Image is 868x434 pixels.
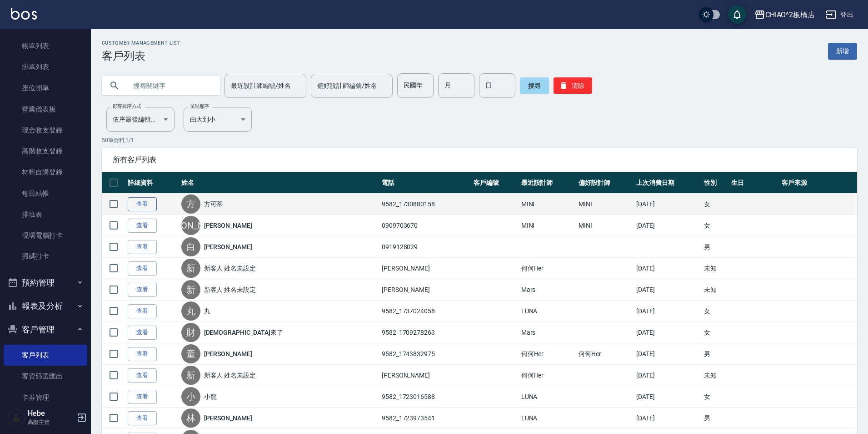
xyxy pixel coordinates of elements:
[702,386,729,408] td: 女
[379,365,471,386] td: [PERSON_NAME]
[634,258,702,279] td: [DATE]
[576,215,634,236] td: MINI
[106,107,175,132] div: 依序最後編輯時間
[729,172,779,194] th: 生日
[128,326,157,340] a: 查看
[181,344,200,363] div: 童
[519,279,577,301] td: Mars
[127,73,213,98] input: 搜尋關鍵字
[702,365,729,386] td: 未知
[702,236,729,258] td: 男
[4,366,87,387] a: 客資篩選匯出
[634,386,702,408] td: [DATE]
[4,120,87,141] a: 現金收支登錄
[519,215,577,236] td: MINI
[519,365,577,386] td: 何何Her
[702,301,729,322] td: 女
[4,294,87,318] button: 報表及分析
[125,172,179,194] th: 詳細資料
[190,103,209,110] label: 呈現順序
[576,194,634,215] td: MINI
[179,172,379,194] th: 姓名
[4,345,87,366] a: 客戶列表
[702,279,729,301] td: 未知
[634,365,702,386] td: [DATE]
[204,221,252,230] a: [PERSON_NAME]
[204,414,252,423] a: [PERSON_NAME]
[204,264,256,273] a: 新客人 姓名未設定
[4,36,87,56] a: 帳單列表
[128,240,157,254] a: 查看
[4,141,87,162] a: 高階收支登錄
[576,343,634,365] td: 何何Her
[102,136,857,144] p: 50 筆資料, 1 / 1
[4,387,87,408] a: 卡券管理
[519,343,577,365] td: 何何Her
[4,162,87,183] a: 材料自購登錄
[204,328,283,337] a: [DEMOGRAPHIC_DATA]來了
[4,246,87,267] a: 掃碼打卡
[520,77,549,94] button: 搜尋
[634,322,702,343] td: [DATE]
[379,408,471,429] td: 9582_1723973541
[181,259,200,278] div: 新
[102,40,180,46] h2: Customer Management List
[4,271,87,295] button: 預約管理
[379,215,471,236] td: 0909703670
[702,258,729,279] td: 未知
[4,318,87,342] button: 客戶管理
[128,347,157,361] a: 查看
[519,408,577,429] td: LUNA
[702,172,729,194] th: 性別
[519,386,577,408] td: LUNA
[4,204,87,225] a: 排班表
[634,343,702,365] td: [DATE]
[181,194,200,214] div: 方
[634,172,702,194] th: 上次消費日期
[181,216,200,235] div: [PERSON_NAME]
[181,366,200,385] div: 新
[779,172,857,194] th: 客戶來源
[128,283,157,297] a: 查看
[519,172,577,194] th: 最近設計師
[4,225,87,246] a: 現場電腦打卡
[519,301,577,322] td: LUNA
[128,368,157,383] a: 查看
[728,5,746,24] button: save
[204,392,217,401] a: 小龍
[113,155,846,164] span: 所有客戶列表
[379,236,471,258] td: 0919128029
[379,258,471,279] td: [PERSON_NAME]
[634,194,702,215] td: [DATE]
[702,194,729,215] td: 女
[702,408,729,429] td: 男
[554,77,592,94] button: 清除
[204,199,223,209] a: 方可蒂
[379,322,471,343] td: 9582_1709278263
[519,322,577,343] td: Mars
[576,172,634,194] th: 偏好設計師
[634,215,702,236] td: [DATE]
[765,9,815,20] div: CHIAO^2板橋店
[702,322,729,343] td: 女
[204,349,252,358] a: [PERSON_NAME]
[4,77,87,98] a: 座位開單
[204,371,256,380] a: 新客人 姓名未設定
[379,301,471,322] td: 9582_1737024058
[4,56,87,77] a: 掛單列表
[634,301,702,322] td: [DATE]
[379,279,471,301] td: [PERSON_NAME]
[379,343,471,365] td: 9582_1743832975
[128,411,157,425] a: 查看
[751,5,819,24] button: CHIAO^2板橋店
[204,306,210,316] a: 丸
[128,304,157,318] a: 查看
[113,103,141,110] label: 顧客排序方式
[822,6,857,23] button: 登出
[181,323,200,342] div: 財
[181,280,200,299] div: 新
[11,8,37,20] img: Logo
[28,409,74,418] h5: Hebe
[28,418,74,426] p: 高階主管
[181,387,200,406] div: 小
